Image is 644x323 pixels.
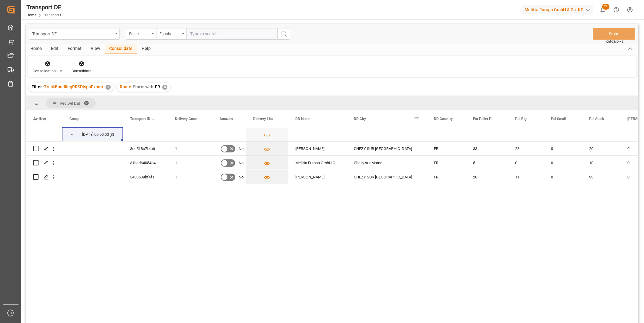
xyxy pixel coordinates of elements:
div: FR [427,142,466,155]
button: open menu [29,28,120,40]
div: Press SPACE to select this row. [26,127,62,142]
input: Type to search [186,28,277,40]
a: Home [26,13,36,17]
div: Chezy sur Marne [347,156,427,170]
span: Ctrl/CMD + S [606,39,624,44]
div: 33 [582,170,620,184]
div: ✕ [106,85,111,90]
span: Amazon [220,117,233,121]
div: CHEZY SUR [GEOGRAPHIC_DATA] [347,142,427,155]
span: TruckBundlingRRSDispoExport [44,84,103,89]
span: No [239,170,243,184]
div: [DATE] 00:00:00 [82,128,109,142]
div: Melitta Europa GmbH & Co. KG [522,5,593,14]
div: Equals [159,30,180,37]
span: Delivery List [253,117,273,121]
div: Route [129,30,150,37]
span: Transport ID Logward [130,117,155,121]
div: FR [427,170,466,184]
span: DD Country [434,117,453,121]
div: 5433539bf4f1 [123,170,168,184]
div: 0 [544,142,582,155]
button: Save [593,28,635,40]
div: [PERSON_NAME] [288,170,347,184]
button: open menu [126,28,156,40]
span: Delivery Count [175,117,199,121]
span: Est Pallet Pl [473,117,492,121]
span: FR [155,84,160,89]
span: 22 [602,4,609,10]
div: Edit [46,44,63,54]
span: Route [120,84,131,89]
div: Consolidate [105,44,137,54]
div: 5 [466,156,508,170]
button: Help Center [609,3,623,17]
div: Help [137,44,155,54]
div: 11 [508,170,544,184]
div: Transport DE [26,3,65,12]
div: Action [33,116,46,122]
div: 3ec518c7f4a6 [123,142,168,155]
div: Press SPACE to select this row. [26,156,62,170]
span: Pal Stack [589,117,604,121]
div: 1 [168,156,212,170]
button: search button [277,28,290,40]
div: FR [427,156,466,170]
span: Group [69,117,79,121]
span: Filter : [32,84,44,89]
span: Pal Small [551,117,566,121]
span: DD City [354,117,366,121]
div: 28 [466,170,508,184]
span: DD Name [295,117,310,121]
button: Melitta Europa GmbH & Co. KG [522,4,596,15]
button: open menu [156,28,186,40]
div: Transport DE [32,30,113,37]
div: Home [26,44,46,54]
div: 23 [508,142,544,155]
div: 31bed64054e4 [123,156,168,170]
div: ✕ [162,85,167,90]
div: Press SPACE to select this row. [26,170,62,184]
div: 0 [544,156,582,170]
span: Req Del Dat [60,101,80,106]
div: View [86,44,105,54]
div: 20 [582,142,620,155]
div: 0 [508,156,544,170]
div: 1 [168,142,212,155]
div: Consolidate [72,68,91,74]
span: Pal Big [515,117,527,121]
span: (3) [109,128,114,142]
span: No [239,142,243,156]
span: Starts with [133,84,153,89]
span: No [239,156,243,170]
div: 1 [168,170,212,184]
div: 10 [582,156,620,170]
div: Consolidation List [33,68,62,74]
div: 0 [544,170,582,184]
div: Melitta Europa GmbH Co. KG [288,156,347,170]
div: CHEZY SUR [GEOGRAPHIC_DATA] [347,170,427,184]
div: Press SPACE to select this row. [26,142,62,156]
div: [PERSON_NAME] [288,142,347,155]
div: 33 [466,142,508,155]
div: Format [63,44,86,54]
button: show 22 new notifications [596,3,609,17]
